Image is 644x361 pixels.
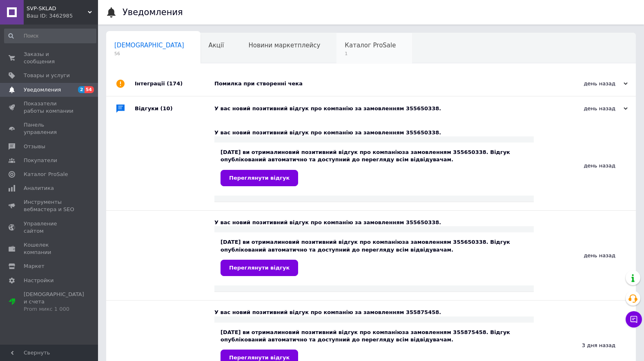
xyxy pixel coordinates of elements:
div: день назад [534,211,636,300]
div: У вас новий позитивний відгук про компанію за замовленням 355650338. [214,129,534,136]
span: Отзывы [24,143,45,150]
span: Товары и услуги [24,72,70,79]
span: Заказы и сообщения [24,51,76,65]
span: [DEMOGRAPHIC_DATA] [114,42,184,49]
button: Чат с покупателем [626,311,642,328]
span: Переглянути відгук [229,354,290,361]
span: 54 [85,86,94,93]
span: Панель управления [24,121,76,136]
span: 1 [345,51,396,57]
div: [DATE] ви отримали за замовленням 355650338. Відгук опублікований автоматично та доступний до пер... [221,149,528,186]
span: 2 [78,86,85,93]
span: Аналитика [24,185,54,192]
span: Кошелек компании [24,241,76,256]
span: Каталог ProSale [24,171,68,178]
span: Новини маркетплейсу [248,42,320,49]
span: Уведомления [24,86,61,94]
span: Акції [209,42,224,49]
div: Інтеграції [135,71,214,96]
h1: Уведомления [123,7,183,17]
b: новий позитивний відгук про компанію [281,329,402,335]
div: Ваш ID: 3462985 [27,12,98,20]
div: У вас новий позитивний відгук про компанію за замовленням 355650338. [214,219,534,226]
input: Поиск [4,29,96,43]
b: новий позитивний відгук про компанію [281,149,402,155]
div: Відгуки [135,96,214,121]
a: Переглянути відгук [221,170,298,186]
div: [DATE] ви отримали за замовленням 355650338. Відгук опублікований автоматично та доступний до пер... [221,238,528,276]
b: новий позитивний відгук про компанію [281,239,402,245]
span: Управление сайтом [24,220,76,235]
span: Переглянути відгук [229,265,290,271]
a: Переглянути відгук [221,260,298,276]
span: (10) [160,105,173,111]
span: Показатели работы компании [24,100,76,115]
div: У вас новий позитивний відгук про компанію за замовленням 355875458. [214,309,534,316]
div: Помилка при створенні чека [214,80,546,87]
span: 56 [114,51,184,57]
div: день назад [546,105,628,112]
div: день назад [534,121,636,210]
span: SVP-SKLAD [27,5,88,12]
span: Маркет [24,263,45,270]
span: Покупатели [24,157,57,164]
span: Переглянути відгук [229,175,290,181]
span: [DEMOGRAPHIC_DATA] и счета [24,291,84,313]
div: день назад [546,80,628,87]
div: У вас новий позитивний відгук про компанію за замовленням 355650338. [214,105,546,112]
span: Инструменты вебмастера и SEO [24,198,76,213]
span: (174) [167,80,183,87]
span: Каталог ProSale [345,42,396,49]
div: Prom микс 1 000 [24,305,84,313]
span: Настройки [24,277,53,284]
